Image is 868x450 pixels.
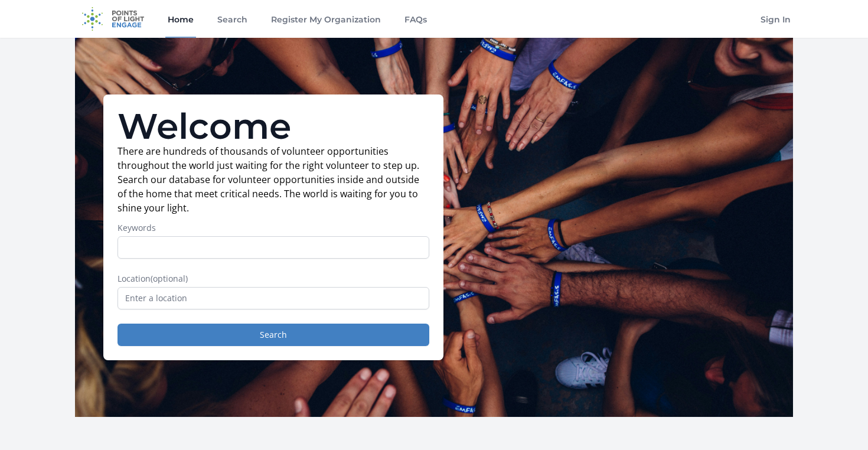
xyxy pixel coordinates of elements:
[118,144,429,215] p: There are hundreds of thousands of volunteer opportunities throughout the world just waiting for ...
[118,273,429,285] label: Location
[151,273,188,284] span: (optional)
[118,287,429,309] input: Enter a location
[118,222,429,234] label: Keywords
[118,109,429,144] h1: Welcome
[118,324,429,346] button: Search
